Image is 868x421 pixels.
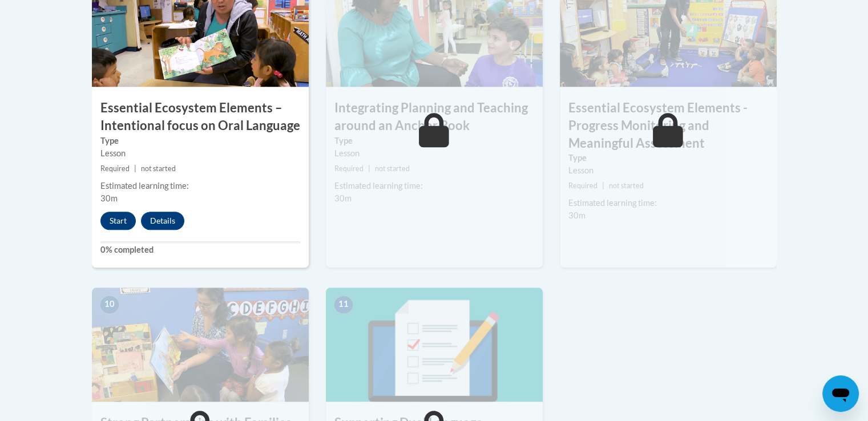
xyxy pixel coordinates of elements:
label: 0% completed [100,244,300,256]
div: Lesson [568,164,768,177]
span: not started [375,164,410,173]
label: Type [334,135,534,147]
img: Course Image [326,288,543,402]
iframe: Botón para iniciar la ventana de mensajería [822,375,859,412]
span: | [368,164,370,173]
button: Start [100,212,136,230]
span: 30m [100,193,118,203]
div: Estimated learning time: [100,180,300,192]
h3: Essential Ecosystem Elements - Progress Monitoring and Meaningful Assessment [560,99,777,152]
h3: Integrating Planning and Teaching around an Anchor Book [326,99,543,135]
label: Type [100,135,300,147]
span: Required [334,164,364,173]
div: Estimated learning time: [334,180,534,192]
label: Type [568,152,768,164]
div: Estimated learning time: [568,197,768,209]
div: Lesson [100,147,300,160]
span: | [134,164,136,173]
span: 10 [100,296,119,313]
span: 30m [568,211,586,220]
span: | [602,181,604,190]
span: Required [568,181,597,190]
span: 11 [334,296,353,313]
span: not started [141,164,176,173]
h3: Essential Ecosystem Elements – Intentional focus on Oral Language [92,99,309,135]
img: Course Image [92,288,309,402]
span: 30m [334,193,352,203]
span: not started [609,181,644,190]
button: Details [141,212,184,230]
span: Required [100,164,130,173]
div: Lesson [334,147,534,160]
